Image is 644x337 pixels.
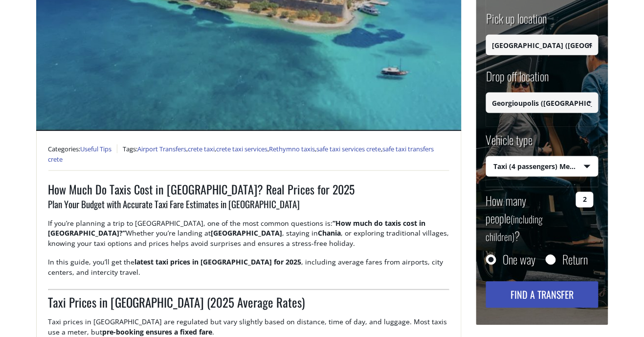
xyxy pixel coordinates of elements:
[581,35,598,55] a: Show All Items
[211,229,283,238] strong: [GEOGRAPHIC_DATA]
[188,144,215,153] a: crete taxi
[486,281,599,308] button: Find a transfer
[486,131,533,156] label: Vehicle type
[81,144,112,153] a: Useful Tips
[317,144,381,153] a: safe taxi services crete
[48,144,434,164] span: Tags: , , , , ,
[138,144,187,153] a: Airport Transfers
[486,10,547,35] label: Pick up location
[217,144,268,153] a: crete taxi services
[48,181,449,197] h1: How Much Do Taxis Cost in [GEOGRAPHIC_DATA]? Real Prices for 2025
[48,218,426,238] strong: “How much do taxis cost in [GEOGRAPHIC_DATA]?”
[318,229,341,238] strong: Chania
[48,218,449,257] p: If you’re planning a trip to [GEOGRAPHIC_DATA], one of the most common questions is: Whether you’...
[48,294,449,317] h2: Taxi Prices in [GEOGRAPHIC_DATA] (2025 Average Rates)
[486,93,599,113] input: Select drop-off location
[563,254,588,264] label: Return
[48,144,434,164] a: safe taxi transfers crete
[103,328,213,337] strong: pre-booking ensures a fixed fare
[135,258,302,267] strong: latest taxi prices in [GEOGRAPHIC_DATA] for 2025
[48,257,449,286] p: In this guide, you’ll get the , including average fares from airports, city centers, and intercit...
[486,35,599,55] input: Select pickup location
[269,144,315,153] a: Rethymno taxis
[486,212,543,244] small: (including children)
[486,68,549,93] label: Drop off location
[486,192,571,244] label: How many people ?
[503,254,536,264] label: One way
[581,93,598,113] a: Show All Items
[48,197,449,218] h3: Plan Your Budget with Accurate Taxi Fare Estimates in [GEOGRAPHIC_DATA]
[487,156,598,177] span: Taxi (4 passengers) Mercedes E Class
[48,144,117,153] span: Categories:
